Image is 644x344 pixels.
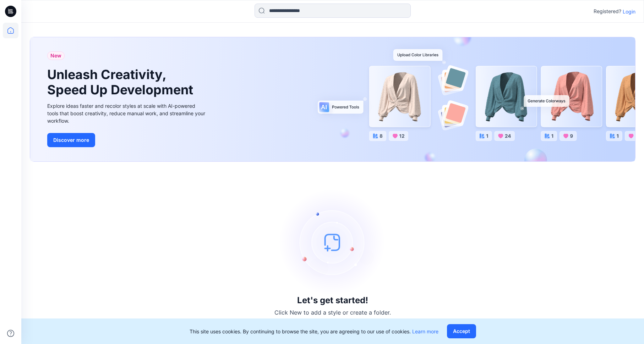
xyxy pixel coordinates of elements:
a: Learn more [412,328,438,334]
span: New [50,51,61,60]
p: Click New to add a style or create a folder. [274,308,391,317]
h1: Unleash Creativity, Speed Up Development [47,67,196,98]
p: Registered? [594,7,621,16]
h3: Let's get started! [297,295,368,305]
img: empty-state-image.svg [279,189,386,295]
div: Explore ideas faster and recolor styles at scale with AI-powered tools that boost creativity, red... [47,102,207,124]
button: Accept [447,324,476,338]
p: Login [623,8,635,15]
p: This site uses cookies. By continuing to browse the site, you are agreeing to our use of cookies. [190,328,438,335]
button: Discover more [47,133,95,147]
a: Discover more [47,133,207,147]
